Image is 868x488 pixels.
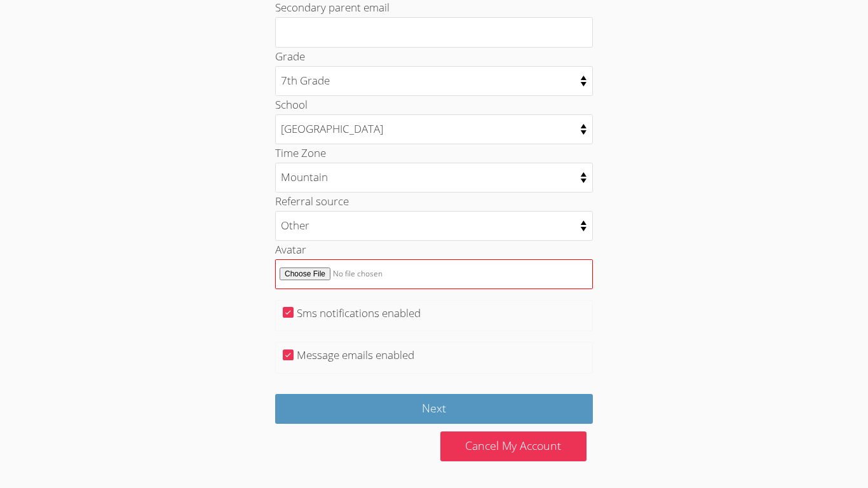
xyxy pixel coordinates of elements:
label: Message emails enabled [297,348,414,362]
label: Grade [275,49,305,64]
label: Sms notifications enabled [297,306,421,320]
input: Next [275,394,593,424]
label: School [275,97,308,112]
label: Avatar [275,242,306,257]
label: Referral source [275,194,349,208]
a: Cancel My Account [440,431,587,461]
label: Time Zone [275,146,326,160]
